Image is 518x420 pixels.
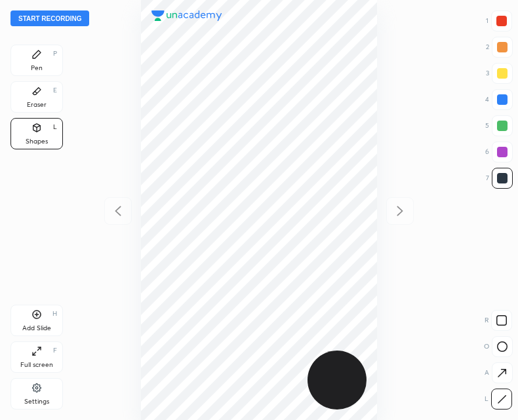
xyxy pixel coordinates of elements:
[53,50,57,57] div: P
[485,89,513,110] div: 4
[485,142,513,162] div: 6
[53,347,57,354] div: F
[485,362,513,383] div: A
[484,336,513,357] div: O
[20,362,53,368] div: Full screen
[486,63,513,84] div: 3
[26,138,48,145] div: Shapes
[53,87,57,94] div: E
[52,311,57,317] div: H
[486,168,513,189] div: 7
[485,389,512,410] div: L
[10,10,89,26] button: Start recording
[486,10,512,31] div: 1
[485,310,512,331] div: R
[151,10,222,21] img: logo.38c385cc.svg
[486,37,513,58] div: 2
[53,124,57,130] div: L
[22,325,51,332] div: Add Slide
[31,65,43,71] div: Pen
[27,102,47,108] div: Eraser
[24,398,49,405] div: Settings
[485,115,513,136] div: 5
